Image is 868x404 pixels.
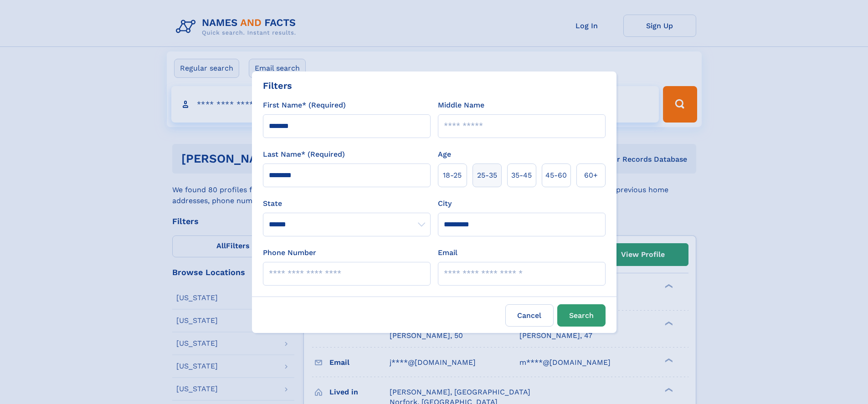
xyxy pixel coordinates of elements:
[438,100,484,111] label: Middle Name
[438,198,452,209] label: City
[505,304,554,327] label: Cancel
[443,170,462,181] span: 18‑25
[263,247,316,258] label: Phone Number
[511,170,532,181] span: 35‑45
[584,170,598,181] span: 60+
[263,198,431,209] label: State
[438,247,457,258] label: Email
[557,304,606,327] button: Search
[545,170,567,181] span: 45‑60
[263,149,345,160] label: Last Name* (Required)
[263,100,346,111] label: First Name* (Required)
[477,170,497,181] span: 25‑35
[438,149,451,160] label: Age
[263,79,292,92] div: Filters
